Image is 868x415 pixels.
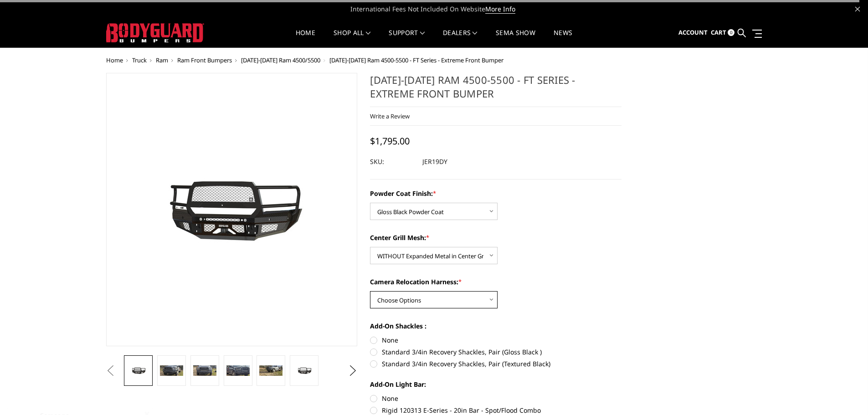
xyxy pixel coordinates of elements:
[193,365,216,376] img: 2019-2025 Ram 4500-5500 - FT Series - Extreme Front Bumper
[485,5,515,14] a: More Info
[422,154,447,170] dd: JER19DY
[711,28,726,36] span: Cart
[554,30,572,47] a: News
[370,347,621,357] label: Standard 3/4in Recovery Shackles, Pair (Gloss Black )
[40,376,144,399] a: [DATE]-[DATE] Ford F450-550 - DBL Designs Custom Product - A2 Series - Sport Front Bumper (winch ...
[177,56,232,64] a: Ram Front Bumpers
[241,56,320,64] a: [DATE]-[DATE] Ram 4500/5500
[370,379,621,389] label: Add-On Light Bar:
[370,112,410,120] a: Write a Review
[678,28,708,36] span: Account
[69,400,97,408] a: ProveSource
[40,400,60,408] span: Recently
[496,30,535,47] a: SEMA Show
[711,20,734,45] a: Cart 0
[370,321,621,331] label: Add-On Shackles :
[106,23,204,42] img: BODYGUARD BUMPERS
[160,365,183,376] img: 2019-2025 Ram 4500-5500 - FT Series - Extreme Front Bumper
[259,365,282,376] img: 2019-2025 Ram 4500-5500 - FT Series - Extreme Front Bumper
[226,365,250,376] img: 2019-2025 Ram 4500-5500 - FT Series - Extreme Front Bumper
[296,30,315,47] a: Home
[370,277,621,287] label: Camera Relocation Harness:
[443,30,478,47] a: Dealers
[40,367,69,375] span: Someone
[40,376,66,383] span: purchased
[156,56,168,64] a: Ram
[389,30,425,47] a: Support
[370,154,416,170] dt: SKU:
[106,56,123,64] a: Home
[370,359,621,369] label: Standard 3/4in Recovery Shackles, Pair (Textured Black)
[346,364,360,378] button: Next
[106,73,358,346] a: 2019-2025 Ram 4500-5500 - FT Series - Extreme Front Bumper
[7,380,37,394] img: provesource social proof notification image
[293,365,316,376] img: 2019-2025 Ram 4500-5500 - FT Series - Extreme Front Bumper
[370,233,621,242] label: Center Grill Mesh:
[728,29,734,36] span: 0
[370,73,621,107] h1: [DATE]-[DATE] Ram 4500-5500 - FT Series - Extreme Front Bumper
[370,335,621,345] label: None
[334,30,370,47] a: shop all
[822,371,868,415] iframe: Chat Widget
[370,405,621,415] label: Rigid 120313 E-Series - 20in Bar - Spot/Flood Combo
[370,135,410,147] span: $1,795.00
[370,394,621,403] label: None
[370,189,621,198] label: Powder Coat Finish:
[329,56,503,64] span: [DATE]-[DATE] Ram 4500-5500 - FT Series - Extreme Front Bumper
[678,20,708,45] a: Account
[132,56,147,64] a: Truck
